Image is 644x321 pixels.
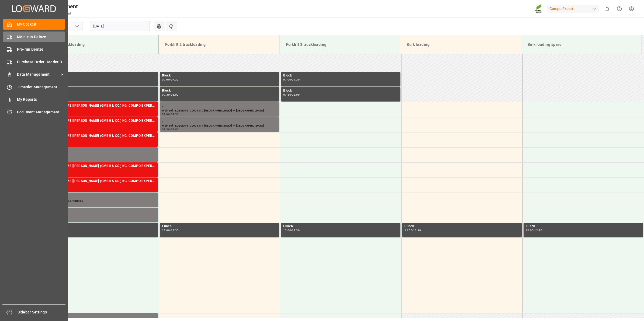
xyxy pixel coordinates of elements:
img: Screenshot%202023-09-29%20at%2010.02.21.png_1712312052.png [535,4,543,13]
div: 12:30 [413,229,421,232]
div: , [41,148,156,154]
div: , [41,314,156,320]
button: open menu [72,22,81,30]
span: Purchase Order Header Deinze [17,59,65,65]
div: Block [162,88,277,93]
div: , [162,118,277,124]
div: Forklift 2 truckloading [163,40,275,50]
div: , [41,209,156,214]
div: - [534,229,534,232]
span: Main-run Deinze [17,34,65,40]
div: Main ref : . [41,154,156,158]
div: Main ref : 14049950 [41,169,156,173]
div: - [170,128,171,131]
div: Main ref : 14049949 [41,124,156,128]
div: 09:00 [171,128,179,131]
div: Block [283,73,398,78]
div: FR. [PERSON_NAME] [PERSON_NAME] (GMBH & CO.) KG, COMPO EXPERT Benelux N.V. [41,179,156,184]
div: 07:00 [283,78,291,81]
span: Pre-run Deinze [17,47,65,52]
span: Sidebar Settings [18,309,66,315]
div: 07:30 [171,78,179,81]
div: 12:00 [526,229,534,232]
div: FR. [PERSON_NAME] [PERSON_NAME] (GMBH & CO.) KG, COMPO EXPERT Benelux N.V. [41,103,156,109]
div: Lunch [526,224,641,229]
div: - [170,93,171,96]
span: Timeslot Management [17,84,65,90]
div: Main ref : 14049946 [41,109,156,113]
div: FR. [PERSON_NAME] [PERSON_NAME] (GMBH & CO.) KG, COMPO EXPERT Benelux N.V. [41,163,156,169]
div: 12:30 [171,229,179,232]
div: Bulk loading [404,40,516,50]
div: FR. [PERSON_NAME] [PERSON_NAME] (GMBH & CO.) KG, COMPO EXPERT Benelux N.V. [41,133,156,139]
div: Forklift 1 truckloading [42,40,154,50]
button: Compo Expert [547,4,601,14]
div: - [170,113,171,116]
span: My Reports [17,97,65,102]
div: 08:30 [171,113,179,116]
div: 07:00 [162,78,170,81]
a: Timeslot Management [3,82,65,92]
div: Forklift 3 truckloading [284,40,396,50]
div: 12:30 [292,229,300,232]
input: DD.MM.YYYY [90,21,150,31]
div: 08:00 [292,93,300,96]
div: 08:30 [162,128,170,131]
div: 07:30 [162,93,170,96]
a: Main-run Deinze [3,32,65,42]
div: Main ref : 14049948 [41,139,156,143]
div: Main ref : LOSSEN 6100001310 [GEOGRAPHIC_DATA] -> [GEOGRAPHIC_DATA] [162,109,277,113]
div: Block [283,88,398,93]
div: 07:30 [283,93,291,96]
div: Main ref : Pickinglijst 47583835 [41,199,156,204]
div: Main ref : LOSSEN 6100001311 [GEOGRAPHIC_DATA] -> [GEOGRAPHIC_DATA] [162,124,277,128]
span: Data Management [17,72,60,77]
div: , [41,194,156,199]
div: Block [41,73,156,78]
div: - [291,93,292,96]
span: My Cockpit [17,22,65,27]
div: 08:00 [162,113,170,116]
div: 12:00 [404,229,412,232]
div: Block [162,73,277,78]
button: Help Center [613,3,625,15]
a: My Cockpit [3,19,65,30]
div: FR. [PERSON_NAME] [PERSON_NAME] (GMBH & CO.) KG, COMPO EXPERT Benelux N.V. [41,118,156,124]
div: - [170,229,171,232]
span: Document Management [17,109,65,115]
div: , [162,103,277,109]
div: Lunch [404,224,520,229]
div: Bulk loading spare [525,40,637,50]
div: - [412,229,413,232]
a: Pre-run Deinze [3,44,65,55]
div: 12:00 [162,229,170,232]
div: 07:30 [292,78,300,81]
div: 12:00 [283,229,291,232]
div: - [170,78,171,81]
div: Block [41,88,156,93]
div: Lunch [162,224,277,229]
div: Lunch [41,224,156,229]
div: 12:30 [534,229,542,232]
a: Purchase Order Header Deinze [3,57,65,67]
div: Compo Expert [547,5,599,13]
div: - [291,229,292,232]
button: show 0 new notifications [601,3,613,15]
div: Main ref : . [41,214,156,219]
div: Lunch [283,224,398,229]
div: Main ref : 14049947 [41,184,156,189]
div: - [291,78,292,81]
div: 08:00 [171,93,179,96]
